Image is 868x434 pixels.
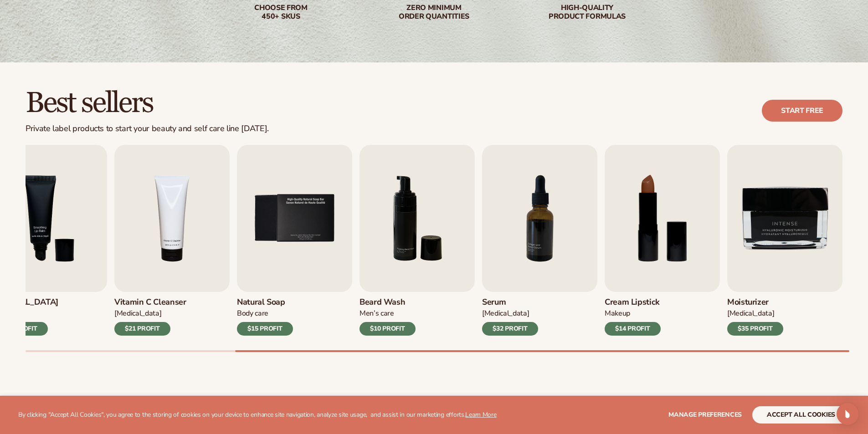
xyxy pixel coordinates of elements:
div: [MEDICAL_DATA] [114,309,186,318]
div: $10 PROFIT [360,322,416,336]
a: 6 / 9 [360,145,475,336]
div: $15 PROFIT [237,322,293,336]
a: Start free [762,100,842,122]
div: Men’s Care [360,309,416,318]
a: 5 / 9 [237,145,352,336]
h3: Cream Lipstick [605,297,661,307]
a: 7 / 9 [482,145,597,336]
div: $21 PROFIT [114,322,170,336]
div: High-quality product formulas [529,4,646,21]
div: [MEDICAL_DATA] [482,309,538,318]
div: Zero minimum order quantities [376,4,493,21]
span: Manage preferences [668,410,742,419]
div: $14 PROFIT [605,322,661,336]
div: Makeup [605,309,661,318]
h2: Best sellers [26,88,269,118]
h3: Natural Soap [237,297,293,307]
div: Open Intercom Messenger [837,403,858,425]
a: 8 / 9 [605,145,720,336]
h3: Beard Wash [360,297,416,307]
div: Body Care [237,309,293,318]
a: 9 / 9 [727,145,842,336]
h3: Serum [482,297,538,307]
p: By clicking "Accept All Cookies", you agree to the storing of cookies on your device to enhance s... [18,411,497,419]
div: $35 PROFIT [727,322,783,336]
a: 4 / 9 [114,145,230,336]
a: Learn More [465,410,496,419]
button: accept all cookies [752,406,850,424]
h3: Vitamin C Cleanser [114,297,186,307]
div: [MEDICAL_DATA] [727,309,783,318]
h3: Moisturizer [727,297,783,307]
div: Private label products to start your beauty and self care line [DATE]. [26,124,269,134]
button: Manage preferences [668,406,742,424]
div: Choose from 450+ Skus [223,4,339,21]
div: $32 PROFIT [482,322,538,336]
